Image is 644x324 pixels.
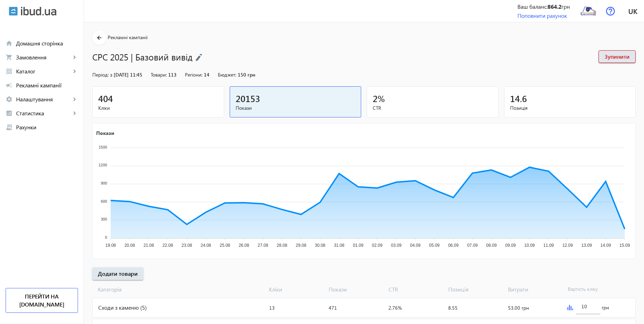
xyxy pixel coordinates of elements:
[218,71,236,78] span: Бюджет:
[486,243,497,248] tspan: 08.09
[95,34,104,42] mat-icon: arrow_back
[163,243,173,248] tspan: 22.08
[16,54,71,61] span: Замовлення
[71,110,78,117] mat-icon: keyboard_arrow_right
[604,53,630,60] span: Зупинити
[101,217,107,221] tspan: 300
[92,286,266,293] span: Категорія
[448,304,458,311] span: 8.55
[326,286,386,293] span: Покази
[373,93,378,104] span: 2
[71,68,78,75] mat-icon: keyboard_arrow_right
[391,243,401,248] tspan: 03.09
[620,243,630,248] tspan: 15.09
[92,51,592,63] h1: CPC 2025 | Базовий вивід
[508,304,529,311] span: 53.00 грн
[96,129,114,136] text: Покази
[239,243,249,248] tspan: 26.08
[143,243,154,248] tspan: 21.08
[266,286,326,293] span: Кліки
[543,243,554,248] tspan: 11.09
[16,124,78,131] span: Рахунки
[99,163,107,167] tspan: 1200
[98,105,218,111] span: Кліки
[6,54,13,61] mat-icon: shopping_cart
[185,71,202,78] span: Регіони:
[410,243,421,248] tspan: 04.09
[517,3,570,10] div: Ваш баланс: грн
[114,71,142,78] span: [DATE] 11:45
[296,243,306,248] tspan: 29.08
[510,105,630,111] span: Позиція
[92,71,112,78] span: Період: з
[386,286,445,293] span: CTR
[16,68,71,75] span: Каталог
[105,235,107,239] tspan: 0
[600,243,611,248] tspan: 14.09
[505,286,565,293] span: Витрати
[9,7,18,16] img: ibud.svg
[606,7,615,16] img: help.svg
[6,96,13,103] mat-icon: settings
[6,110,13,117] mat-icon: analytics
[581,243,592,248] tspan: 13.09
[329,304,337,311] span: 471
[562,243,573,248] tspan: 12.09
[277,243,287,248] tspan: 28.08
[238,71,255,78] span: 150 грн
[599,50,636,63] button: Зупинити
[105,243,116,248] tspan: 19.08
[6,40,13,47] mat-icon: home
[71,54,78,61] mat-icon: keyboard_arrow_right
[628,7,637,15] span: uk
[21,7,56,16] img: ibud_text.svg
[548,3,561,10] b: 864.2
[108,34,148,41] span: Рекламні кампанії
[258,243,268,248] tspan: 27.08
[6,124,13,131] mat-icon: receipt_long
[16,110,71,117] span: Статистика
[181,243,192,248] tspan: 23.08
[524,243,535,248] tspan: 10.09
[201,243,211,248] tspan: 24.08
[567,305,573,310] img: graph.svg
[6,82,13,89] mat-icon: campaign
[602,304,609,311] span: грн
[505,243,516,248] tspan: 09.09
[236,93,260,104] span: 20153
[99,145,107,149] tspan: 1500
[373,105,493,111] span: CTR
[334,243,344,248] tspan: 31.08
[220,243,230,248] tspan: 25.08
[372,243,382,248] tspan: 02.09
[448,243,459,248] tspan: 06.09
[16,82,78,89] span: Рекламні кампанії
[204,71,209,78] span: 14
[580,3,596,19] img: 2922864917e8fa114e8318916169156-54970c1fb5.png
[92,267,143,280] button: Додати товари
[71,96,78,103] mat-icon: keyboard_arrow_right
[16,96,71,103] span: Налаштування
[429,243,439,248] tspan: 05.09
[510,93,527,104] span: 14.6
[378,93,385,104] span: %
[16,40,78,47] span: Домашня сторінка
[98,93,113,104] span: 404
[565,286,625,293] span: Вартість кліку
[93,298,266,317] div: Сходи з каменю (5)
[445,286,505,293] span: Позиція
[98,270,138,278] span: Додати товари
[388,304,402,311] span: 2.76%
[168,71,177,78] span: 113
[315,243,325,248] tspan: 30.08
[151,71,167,78] span: Товари:
[236,105,356,111] span: Покази
[101,199,107,203] tspan: 600
[6,288,78,313] a: Перейти на [DOMAIN_NAME]
[124,243,135,248] tspan: 20.08
[353,243,363,248] tspan: 01.09
[101,181,107,185] tspan: 900
[269,304,275,311] span: 13
[6,68,13,75] mat-icon: grid_view
[467,243,478,248] tspan: 07.09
